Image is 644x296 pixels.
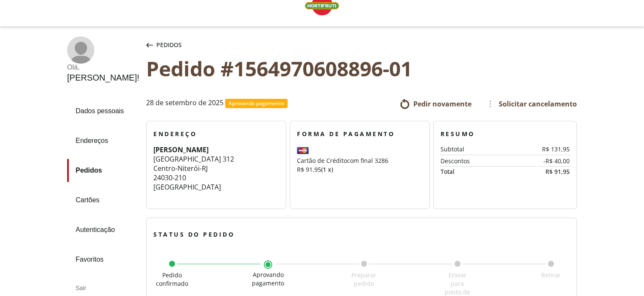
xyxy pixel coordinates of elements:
[153,145,209,154] strong: [PERSON_NAME]
[252,271,284,287] span: Aprovando pagamento
[153,130,279,138] h3: Endereço
[67,100,139,123] a: Dados pessoais
[297,165,321,173] span: R$ 91,95
[351,271,376,288] span: Preparar pedido
[347,156,388,165] span: com final 3286
[202,164,208,173] span: RJ
[321,165,333,173] span: (1 x)
[156,271,188,288] span: Pedido confirmado
[67,159,139,182] a: Pedidos
[153,230,234,238] span: Status do pedido
[518,158,570,165] div: -R$ 40,00
[297,156,423,174] div: Cartão de Crédito
[156,41,182,49] span: Pedidos
[441,146,518,153] div: Subtotal
[178,164,200,173] span: Niterói
[153,154,221,164] span: [GEOGRAPHIC_DATA]
[441,168,505,175] div: Total
[67,129,139,152] a: Endereços
[153,182,221,192] span: [GEOGRAPHIC_DATA]
[541,271,561,279] span: Retirar
[441,158,518,165] div: Descontos
[400,99,472,109] a: Pedir novamente
[67,248,139,271] a: Favoritos
[175,164,178,173] span: -
[413,99,472,109] span: Pedir novamente
[67,73,139,83] div: [PERSON_NAME] !
[505,168,570,175] div: R$ 91,95
[153,173,186,182] span: 24030-210
[67,189,139,212] a: Cartões
[223,154,234,164] span: 312
[153,164,175,173] span: Centro
[229,100,284,107] span: Aprovando pagamento
[67,64,139,71] div: Olá ,
[297,130,423,138] h3: Forma de Pagamento
[485,97,577,111] a: Solicitar cancelamento
[441,130,570,138] h3: Resumo
[144,36,184,53] button: Pedidos
[146,99,223,108] span: 28 de setembro de 2025
[67,218,139,241] a: Autenticação
[146,57,577,80] div: Pedido #1564970608896-01
[200,164,202,173] span: -
[518,146,570,153] div: R$ 131,95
